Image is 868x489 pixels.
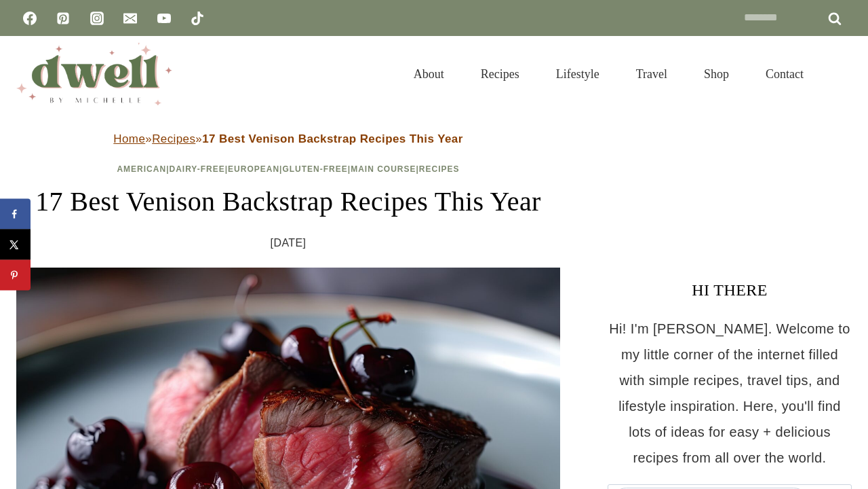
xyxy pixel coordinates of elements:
a: Instagram [83,5,111,32]
a: Contact [747,50,822,98]
a: Gluten-Free [282,164,347,174]
a: Email [117,5,144,32]
a: Recipes [419,164,460,174]
a: About [395,50,462,98]
button: View Search Form [829,62,852,86]
a: Recipes [462,50,538,98]
p: Hi! I'm [PERSON_NAME]. Welcome to my little corner of the internet filled with simple recipes, tr... [608,316,852,471]
a: Travel [618,50,686,98]
strong: 17 Best Venison Backstrap Recipes This Year [202,132,462,145]
a: Pinterest [50,5,77,32]
nav: Primary Navigation [395,50,822,98]
time: [DATE] [271,233,307,253]
a: European [228,164,279,174]
a: American [117,164,166,174]
span: | | | | | [117,164,459,174]
a: Dairy-Free [169,164,224,174]
h1: 17 Best Venison Backstrap Recipes This Year [16,181,560,222]
h3: HI THERE [608,278,852,302]
a: Lifestyle [538,50,618,98]
a: TikTok [184,5,211,32]
a: YouTube [151,5,178,32]
a: Facebook [16,5,43,32]
img: DWELL by michelle [16,43,172,105]
span: » » [113,132,462,145]
a: Home [113,132,145,145]
a: Main Course [351,164,416,174]
a: Recipes [152,132,195,145]
a: Shop [686,50,747,98]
